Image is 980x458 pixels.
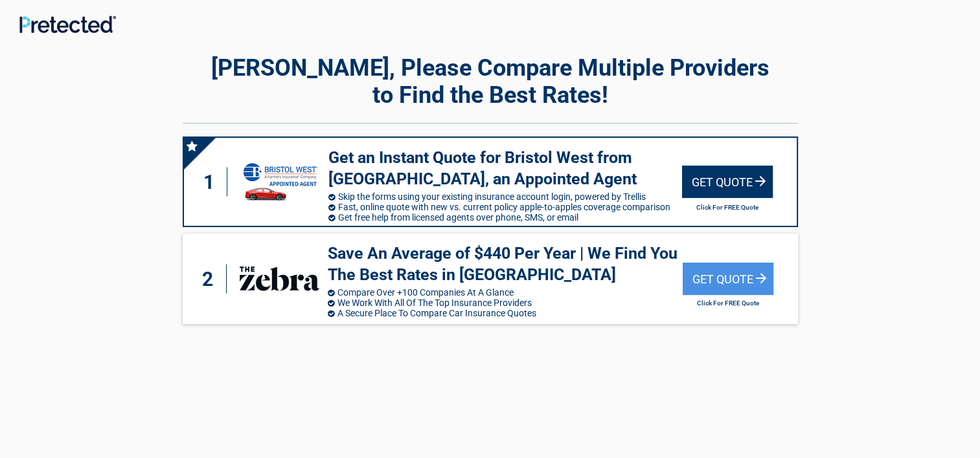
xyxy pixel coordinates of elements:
[683,300,773,307] h2: Click For FREE Quote
[328,308,683,318] li: A Secure Place To Compare Car Insurance Quotes
[19,16,116,33] img: Main Logo
[328,191,682,202] li: Skip the forms using your existing insurance account login, powered by Trellis
[328,202,682,212] li: Fast, online quote with new vs. current policy apple-to-apples coverage comparison
[682,166,773,198] div: Get Quote
[682,204,773,211] h2: Click For FREE Quote
[328,287,683,298] li: Compare Over +100 Companies At A Glance
[196,265,227,294] div: 2
[328,298,683,308] li: We Work With All Of The Top Insurance Providers
[683,263,773,295] div: Get Quote
[238,259,321,299] img: thezebra's logo
[328,243,683,285] h3: Save An Average of $440 Per Year | We Find You The Best Rates in [GEOGRAPHIC_DATA]
[183,54,798,109] h2: [PERSON_NAME], Please Compare Multiple Providers to Find the Best Rates!
[328,147,682,190] h3: Get an Instant Quote for Bristol West from [GEOGRAPHIC_DATA], an Appointed Agent
[328,212,682,223] li: Get free help from licensed agents over phone, SMS, or email
[242,160,319,204] img: savvy's logo
[197,168,228,197] div: 1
